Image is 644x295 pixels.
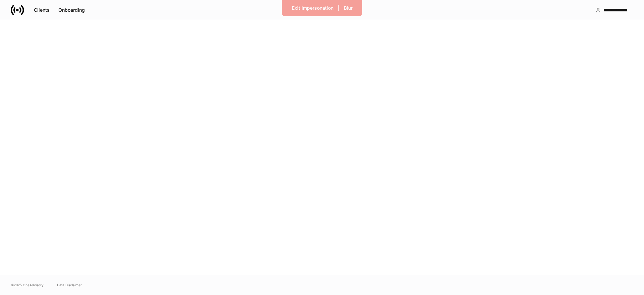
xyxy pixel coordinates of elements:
div: Blur [344,6,353,10]
a: Data Disclaimer [57,282,82,288]
button: Exit Impersonation [287,3,338,13]
button: Blur [339,3,357,13]
div: Clients [34,8,50,12]
div: Exit Impersonation [292,6,333,10]
button: Clients [30,5,54,15]
div: Onboarding [58,8,85,12]
button: Onboarding [54,5,89,15]
span: © 2025 OneAdvisory [11,282,44,288]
